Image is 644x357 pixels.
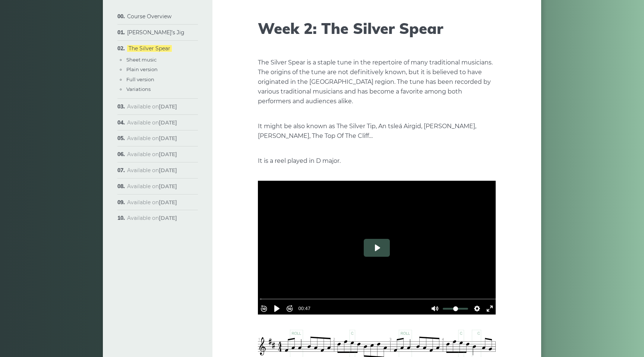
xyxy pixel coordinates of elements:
[258,19,496,37] h1: Week 2: The Silver Spear
[126,57,157,63] a: Sheet music
[159,199,177,206] strong: [DATE]
[159,135,177,142] strong: [DATE]
[126,76,154,82] a: Full version
[159,151,177,158] strong: [DATE]
[127,183,177,190] span: Available on
[159,103,177,110] strong: [DATE]
[127,199,177,206] span: Available on
[159,167,177,174] strong: [DATE]
[127,151,177,158] span: Available on
[127,29,184,36] a: [PERSON_NAME]’s Jig
[127,45,172,52] a: The Silver Spear
[159,183,177,190] strong: [DATE]
[127,167,177,174] span: Available on
[127,215,177,221] span: Available on
[159,215,177,221] strong: [DATE]
[127,119,177,126] span: Available on
[159,119,177,126] strong: [DATE]
[258,58,496,106] p: The Silver Spear is a staple tune in the repertoire of many traditional musicians. The origins of...
[258,121,496,141] p: It might be also known as The Silver Tip, An tsleá Airgid, [PERSON_NAME], [PERSON_NAME], The Top ...
[127,135,177,142] span: Available on
[127,13,171,20] a: Course Overview
[126,66,158,72] a: Plain version
[127,103,177,110] span: Available on
[126,86,151,92] a: Variations
[258,156,496,166] p: It is a reel played in D major.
